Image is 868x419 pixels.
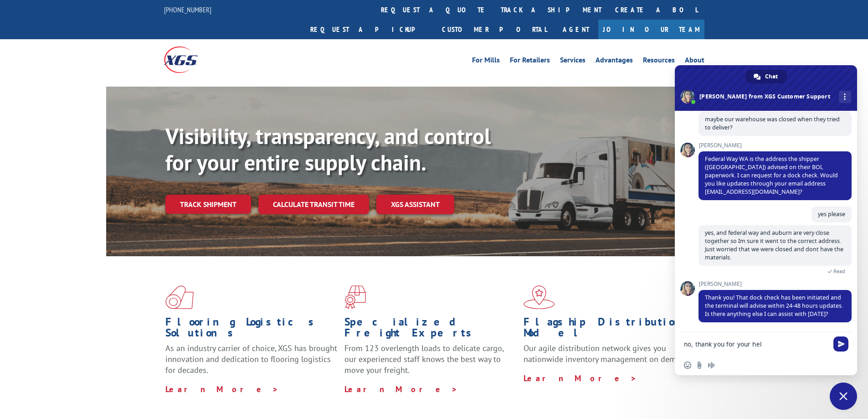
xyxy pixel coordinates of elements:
a: Learn More > [524,373,637,383]
span: Send [833,336,848,352]
span: Federal Way WA is the address the shipper ([GEOGRAPHIC_DATA]) advised on their BOL paperwork. I c... [705,155,838,196]
span: yes, and federal way and auburn are very close together so Im sure it went to the correct address... [705,229,843,261]
a: XGS ASSISTANT [376,195,454,214]
span: Chat [765,70,778,83]
h1: Specialized Freight Experts [344,316,517,343]
span: Thank you! That dock check has been initiated and the terminal will advise within 24-48 hours upd... [705,294,843,318]
span: yes please [818,210,845,218]
a: Customer Portal [435,20,554,39]
a: About [685,57,704,67]
textarea: Compose your message... [684,332,830,355]
img: xgs-icon-total-supply-chain-intelligence-red [165,285,194,309]
span: [PERSON_NAME] [699,142,852,149]
a: Resources [643,57,675,67]
a: Join Our Team [598,20,704,39]
a: Chat [745,70,787,83]
a: Track shipment [165,195,251,214]
span: Audio message [708,362,715,369]
h1: Flooring Logistics Solutions [165,316,338,343]
img: xgs-icon-focused-on-flooring-red [344,285,366,309]
h1: Flagship Distribution Model [524,316,696,343]
a: Calculate transit time [258,195,369,214]
span: Insert an emoji [684,362,691,369]
a: Learn More > [344,384,458,394]
a: Learn More > [165,384,279,394]
a: [PHONE_NUMBER] [164,5,211,14]
img: xgs-icon-flagship-distribution-model-red [524,285,555,309]
a: For Retailers [510,57,550,67]
b: Visibility, transparency, and control for your entire supply chain. [165,122,491,176]
p: From 123 overlength loads to delicate cargo, our experienced staff knows the best way to move you... [344,343,517,383]
span: Read [833,268,845,274]
span: [PERSON_NAME] [699,281,852,287]
a: For Mills [472,57,500,67]
a: Advantages [596,57,633,67]
a: Agent [554,20,598,39]
a: Request a pickup [303,20,435,39]
span: Our agile distribution network gives you nationwide inventory management on demand. [524,343,691,364]
span: maybe our warehouse was closed when they tried to deliver? [705,115,840,131]
a: Close chat [830,383,857,410]
span: Send a file [696,362,703,369]
a: Services [560,57,586,67]
span: As an industry carrier of choice, XGS has brought innovation and dedication to flooring logistics... [165,343,337,375]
